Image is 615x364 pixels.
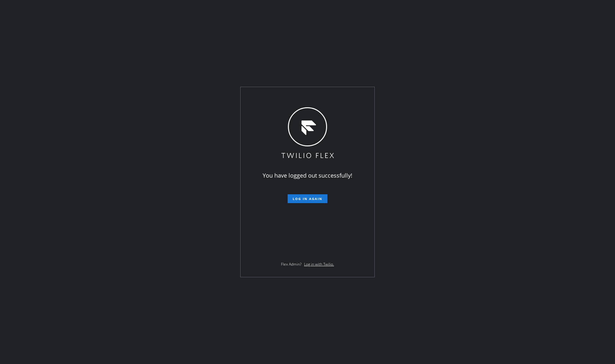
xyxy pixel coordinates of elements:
[263,172,352,179] span: You have logged out successfully!
[281,261,302,267] span: Flex Admin?
[293,197,322,201] span: Log in again
[304,261,334,267] a: Log in with Twilio.
[288,194,327,203] button: Log in again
